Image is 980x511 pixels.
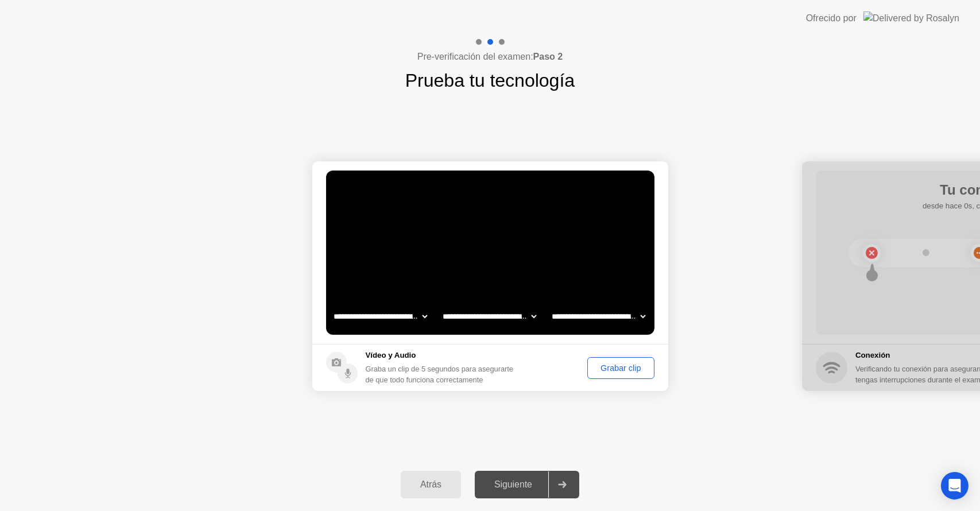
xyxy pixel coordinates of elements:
[591,363,650,373] div: Grabar clip
[478,479,548,490] div: Siguiente
[405,67,575,94] h1: Prueba tu tecnología
[806,11,857,25] div: Ofrecido por
[366,363,519,385] div: Graba un clip de 5 segundos para asegurarte de que todo funciona correctamente
[401,471,461,498] button: Atrás
[475,471,579,498] button: Siguiente
[366,350,519,361] h5: Vídeo y Audio
[863,11,959,25] img: Delivered by Rosalyn
[549,305,648,328] select: Available microphones
[941,472,969,500] div: Open Intercom Messenger
[417,50,563,64] h4: Pre-verificación del examen:
[533,52,563,61] b: Paso 2
[440,305,539,328] select: Available speakers
[587,357,654,379] button: Grabar clip
[404,479,458,490] div: Atrás
[331,305,429,328] select: Available cameras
